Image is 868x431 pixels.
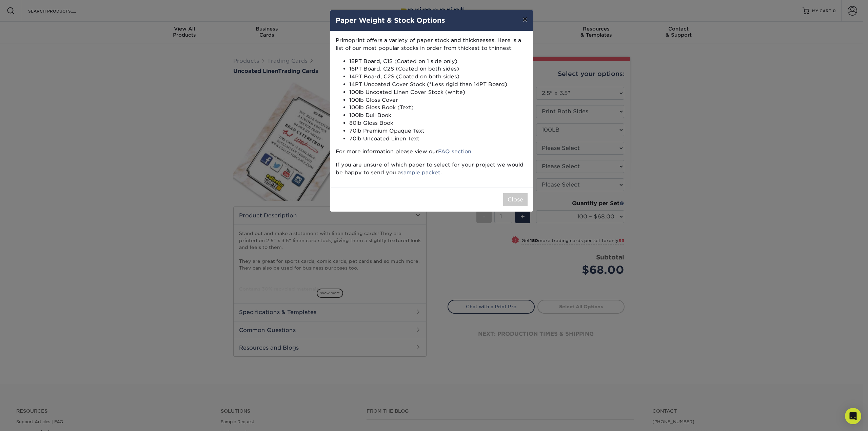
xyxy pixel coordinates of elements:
a: FAQ section [438,148,471,155]
a: sample packet [401,169,440,176]
h4: Paper Weight & Stock Options [336,15,528,25]
li: 100lb Gloss Book (Text) [349,104,528,112]
p: Primoprint offers a variety of paper stock and thicknesses. Here is a list of our most popular st... [336,37,528,52]
li: 100lb Gloss Cover [349,96,528,104]
li: 70lb Premium Opaque Text [349,127,528,135]
button: Close [503,193,528,206]
li: 100lb Dull Book [349,112,528,119]
li: 14PT Board, C2S (Coated on both sides) [349,73,528,81]
p: For more information please view our . [336,148,528,156]
div: Open Intercom Messenger [845,408,861,424]
li: 100lb Uncoated Linen Cover Stock (white) [349,89,528,96]
p: If you are unsure of which paper to select for your project we would be happy to send you a . [336,161,528,177]
li: 14PT Uncoated Cover Stock (*Less rigid than 14PT Board) [349,81,528,89]
li: 70lb Uncoated Linen Text [349,135,528,143]
button: × [517,10,533,29]
li: 16PT Board, C2S (Coated on both sides) [349,65,528,73]
li: 80lb Gloss Book [349,119,528,127]
li: 18PT Board, C1S (Coated on 1 side only) [349,58,528,65]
